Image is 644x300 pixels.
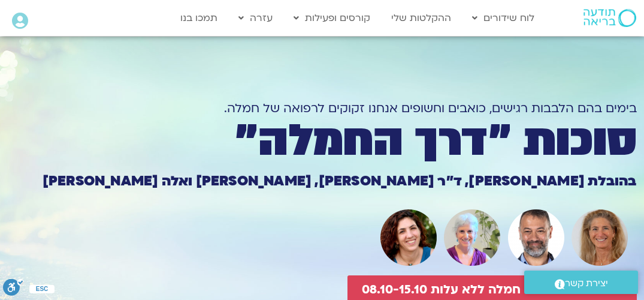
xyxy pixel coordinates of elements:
[288,7,376,29] a: קורסים ופעילות
[583,9,636,27] img: תודעה בריאה
[565,275,608,292] span: יצירת קשר
[466,7,540,29] a: לוח שידורים
[8,175,637,188] h1: בהובלת [PERSON_NAME], ד״ר [PERSON_NAME], [PERSON_NAME] ואלה [PERSON_NAME]
[385,7,457,29] a: ההקלטות שלי
[524,271,638,294] a: יצירת קשר
[362,283,622,296] span: הצטרפו למסע של חמלה ללא עלות 08.10-15.10
[8,121,637,161] h1: סוכות ״דרך החמלה״
[174,7,223,29] a: תמכו בנו
[232,7,279,29] a: עזרה
[8,100,637,116] h1: בימים בהם הלבבות רגישים, כואבים וחשופים אנחנו זקוקים לרפואה של חמלה.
